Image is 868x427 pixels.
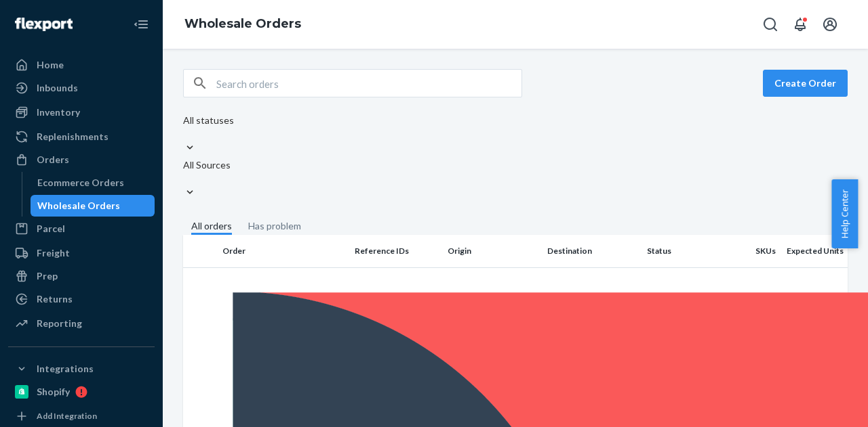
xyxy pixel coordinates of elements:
[37,269,58,283] div: Prep
[8,313,155,334] a: Reporting
[8,381,155,403] a: Shopify
[216,70,521,97] input: Search orders
[37,292,73,306] div: Returns
[787,11,814,38] button: Open notifications
[8,149,155,171] a: Orders
[248,219,301,233] div: Has problem
[183,158,231,172] div: All Sources
[8,77,155,99] a: Inbounds
[763,70,848,97] button: Create Order
[8,242,155,264] a: Freight
[183,127,184,141] input: All statuses
[816,11,844,38] button: Open account menu
[183,114,234,127] div: All statuses
[349,235,442,267] th: Reference IDs
[37,317,82,330] div: Reporting
[8,126,155,148] a: Replenishments
[8,54,155,76] a: Home
[37,58,64,72] div: Home
[37,410,97,422] div: Add Integration
[37,81,78,95] div: Inbounds
[183,172,184,185] input: All Sources
[37,153,69,166] div: Orders
[8,218,155,240] a: Parcel
[15,18,73,31] img: Flexport logo
[734,235,781,267] th: SKUs
[8,288,155,310] a: Returns
[37,176,124,189] div: Ecommerce Orders
[8,358,155,380] button: Integrations
[37,199,120,212] div: Wholesale Orders
[831,179,858,248] button: Help Center
[8,265,155,287] a: Prep
[174,5,312,44] ol: breadcrumbs
[37,130,108,143] div: Replenishments
[37,362,94,376] div: Integrations
[37,246,70,260] div: Freight
[37,106,80,119] div: Inventory
[442,235,542,267] th: Origin
[37,385,70,399] div: Shopify
[31,172,155,194] a: Ecommerce Orders
[781,235,848,267] th: Expected Units
[127,11,155,38] button: Close Navigation
[191,219,232,235] div: All orders
[184,16,301,31] a: Wholesale Orders
[37,222,65,235] div: Parcel
[217,235,349,267] th: Order
[757,11,784,38] button: Open Search Box
[31,195,155,217] a: Wholesale Orders
[8,408,155,424] a: Add Integration
[642,235,734,267] th: Status
[8,102,155,123] a: Inventory
[542,235,642,267] th: Destination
